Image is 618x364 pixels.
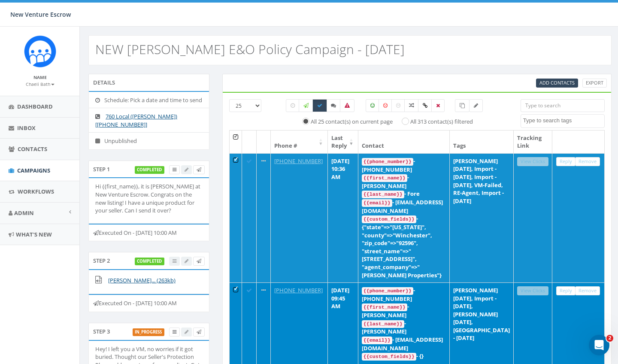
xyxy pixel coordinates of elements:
[328,282,358,364] td: [DATE] 09:45 AM
[271,130,328,153] th: Phone #: activate to sort column ascending
[474,102,478,109] span: Send Message
[362,215,446,279] div: - {"state"=>"[US_STATE]", "county"=>"Winchester", "zip_code"=>"92596", "street_name"=>"[STREET_AD...
[362,173,446,190] div: - [PERSON_NAME]
[328,130,358,153] th: Last Reply: activate to sort column ascending
[362,198,446,215] div: - [EMAIL_ADDRESS][DOMAIN_NAME]
[33,74,47,80] small: Name
[358,130,450,153] th: Contact
[362,353,416,361] code: {{custom_fields}}
[88,224,209,242] div: Executed On - [DATE] 10:00 AM
[362,352,446,361] div: - {}
[556,157,576,166] a: Reply
[362,191,404,198] code: {{last_name}}
[362,286,446,303] div: - [PHONE_NUMBER]
[17,103,53,110] span: Dashboard
[17,124,36,132] span: Inbox
[418,99,432,112] label: Link Clicked
[362,157,446,173] div: - [PHONE_NUMBER]
[362,215,416,223] code: {{custom_fields}}
[328,153,358,282] td: [DATE] 10:36 AM
[362,336,446,352] div: - [EMAIL_ADDRESS][DOMAIN_NAME]
[575,286,600,295] a: Remove
[274,157,323,165] a: [PHONE_NUMBER]
[95,42,405,56] h2: NEW [PERSON_NAME] E&O Policy Campaign - [DATE]
[362,303,407,311] code: {{first_name}}
[95,97,104,103] i: Schedule: Pick a date and time to send
[95,112,177,128] a: 760 Local ([PERSON_NAME]) [[PHONE_NUMBER]]
[582,79,607,88] a: Export
[460,102,465,109] span: Add Contacts to Campaign
[379,99,392,112] label: Negative
[17,167,50,174] span: Campaigns
[108,276,176,284] a: [PERSON_NAME]... (263kb)
[173,328,176,335] span: View Campaign Delivery Statistics
[197,166,201,173] span: Send Test Message
[362,190,446,198] div: - Fore
[95,138,104,144] i: Unpublished
[95,182,203,214] p: Hi {{first_name}}, it is [PERSON_NAME] at New Venture Escrow. Congrats on the new listing! I have...
[89,132,209,149] li: Unpublished
[556,286,576,295] a: Reply
[404,99,419,112] label: Mixed
[135,258,165,265] label: completed
[391,99,405,112] label: Neutral
[450,282,514,364] td: [PERSON_NAME] [DATE], Import - [DATE], [PERSON_NAME] [DATE], [GEOGRAPHIC_DATA] - [DATE]
[88,294,209,312] div: Executed On - [DATE] 10:00 AM
[197,328,201,335] span: Send Test Message
[26,80,55,88] a: Chaeli Bath
[539,79,575,86] span: CSV files only
[88,74,209,91] div: Details
[173,166,176,173] span: View Campaign Delivery Statistics
[362,303,446,319] div: - [PERSON_NAME]
[274,286,323,294] a: [PHONE_NUMBER]
[539,79,575,86] span: Add Contacts
[133,328,165,336] label: in_progress
[536,79,578,88] a: Add Contacts
[26,81,55,87] small: Chaeli Bath
[431,99,445,112] label: Removed
[16,231,52,238] span: What's New
[88,161,209,178] div: Step 1
[18,188,54,195] span: Workflows
[362,174,407,182] code: {{first_name}}
[10,10,71,18] span: New Venture Escrow
[366,99,379,112] label: Positive
[18,145,47,153] span: Contacts
[450,153,514,282] td: [PERSON_NAME] [DATE], Import - [DATE], Import - [DATE], VM-Failed, RE-Agent, Import - [DATE]
[523,117,604,124] textarea: Search
[362,337,392,344] code: {{email}}
[135,166,165,174] label: completed
[88,252,209,269] div: Step 2
[362,158,413,166] code: {{phone_number}}
[362,287,413,295] code: {{phone_number}}
[362,319,446,336] div: - [PERSON_NAME]
[362,320,404,328] code: {{last_name}}
[311,118,393,126] label: All 25 contact(s) on current page
[521,99,605,112] input: Type to search
[606,335,613,342] span: 2
[340,99,354,112] label: Bounced
[410,118,473,126] label: All 313 contact(s) filtered
[197,258,201,264] span: Send Test Message
[14,209,34,217] span: Admin
[88,323,209,340] div: Step 3
[589,335,609,355] iframe: Intercom live chat
[89,92,209,109] li: Schedule: Pick a date and time to send
[575,157,600,166] a: Remove
[450,130,514,153] th: Tags
[24,35,56,67] img: Rally_Corp_Icon_1.png
[514,130,552,153] th: Tracking Link
[362,199,392,207] code: {{email}}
